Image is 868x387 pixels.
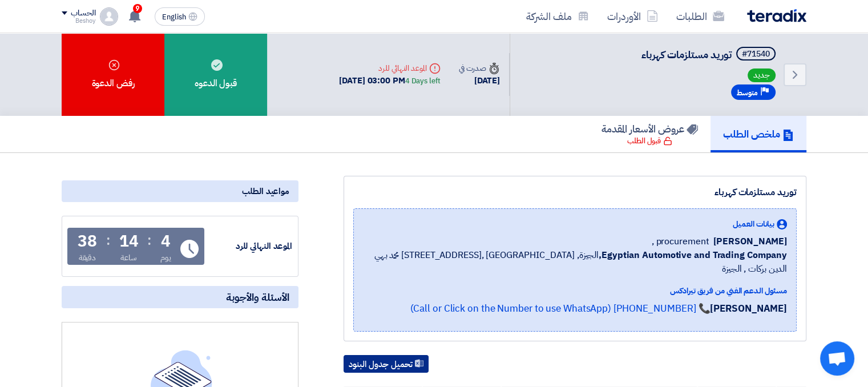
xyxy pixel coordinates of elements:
[599,248,787,262] b: Egyptian Automotive and Trading Company,
[164,33,267,116] div: قبول الدعوه
[339,62,440,74] div: الموعد النهائي للرد
[641,47,778,63] h5: توريد مستلزمات كهرباء
[598,3,667,30] a: الأوردرات
[589,116,710,152] a: عروض الأسعار المقدمة قبول الطلب
[79,252,96,264] div: دقيقة
[459,62,500,74] div: صدرت في
[62,180,298,202] div: مواعيد الطلب
[710,116,806,152] a: ملخص الطلب
[133,4,142,13] span: 9
[100,7,118,26] img: profile_test.png
[119,233,139,249] div: 14
[71,9,95,18] div: الحساب
[733,218,774,230] span: بيانات العميل
[161,233,171,249] div: 4
[363,248,787,276] span: الجيزة, [GEOGRAPHIC_DATA] ,[STREET_ADDRESS] محمد بهي الدين بركات , الجيزة
[62,33,164,116] div: رفض الدعوة
[747,9,806,22] img: Teradix logo
[78,233,97,249] div: 38
[62,18,95,24] div: Beshoy
[353,186,797,199] div: توريد مستلزمات كهرباء
[748,68,776,82] span: جديد
[363,285,787,297] div: مسئول الدعم الفني من فريق تيرادكس
[147,230,151,251] div: :
[226,291,289,304] span: الأسئلة والأجوبة
[667,3,733,30] a: الطلبات
[120,252,137,264] div: ساعة
[160,252,171,264] div: يوم
[820,341,854,376] div: دردشة مفتوحة
[339,74,440,87] div: [DATE] 03:00 PM
[742,50,770,58] div: #71540
[627,135,672,147] div: قبول الطلب
[713,235,787,248] span: [PERSON_NAME]
[410,301,710,316] a: 📞 [PHONE_NUMBER] (Call or Click on the Number to use WhatsApp)
[155,7,205,26] button: English
[517,3,598,30] a: ملف الشركة
[601,122,698,135] h5: عروض الأسعار المقدمة
[459,74,500,87] div: [DATE]
[641,47,732,62] span: توريد مستلزمات كهرباء
[710,301,787,316] strong: [PERSON_NAME]
[405,75,441,87] div: 4 Days left
[162,13,186,21] span: English
[652,235,709,248] span: procurement ,
[106,230,110,251] div: :
[723,127,794,140] h5: ملخص الطلب
[207,240,292,253] div: الموعد النهائي للرد
[737,87,758,98] span: متوسط
[344,355,429,373] button: تحميل جدول البنود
